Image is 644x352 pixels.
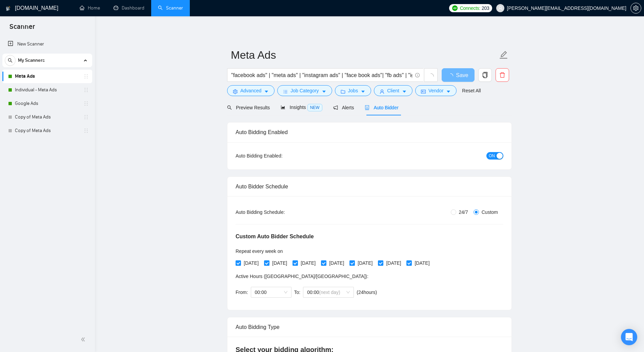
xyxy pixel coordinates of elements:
span: My Scanners [18,54,45,67]
span: caret-down [446,89,451,94]
span: [DATE] [355,259,375,267]
a: dashboardDashboard [114,5,144,11]
span: Preview Results [227,105,270,110]
button: copy [478,68,492,82]
span: Active Hours ( [GEOGRAPHIC_DATA]/[GEOGRAPHIC_DATA] ): [236,274,368,279]
span: holder [83,101,89,106]
button: settingAdvancedcaret-down [227,85,275,96]
span: NEW [307,104,322,111]
input: Scanner name... [231,47,498,63]
span: [DATE] [269,259,290,267]
span: notification [333,105,338,110]
a: Individual - Meta Ads [15,83,79,97]
span: To: [294,290,301,295]
input: Search Freelance Jobs... [231,71,412,79]
span: Alerts [333,105,354,110]
span: caret-down [264,89,269,94]
div: Auto Bidding Enabled [236,123,503,142]
span: holder [83,74,89,79]
li: New Scanner [2,37,92,51]
span: double-left [81,336,87,343]
span: user [380,89,384,94]
a: Meta Ads [15,70,79,83]
a: Copy of Meta Ads [15,110,79,124]
span: setting [631,5,641,11]
img: upwork-logo.png [452,5,458,11]
span: area-chart [281,105,285,110]
span: (next day) [319,290,340,295]
span: Scanner [4,22,40,36]
span: delete [496,72,509,78]
button: delete [496,68,509,82]
span: holder [83,128,89,133]
div: Open Intercom Messenger [621,329,637,345]
a: setting [630,5,641,11]
span: holder [83,114,89,120]
span: ( 24 hours) [357,290,377,295]
span: edit [499,51,508,59]
img: logo [6,3,11,14]
span: holder [83,87,89,93]
button: folderJobscaret-down [335,85,371,96]
span: Client [387,87,399,94]
span: 24/7 [456,208,471,216]
button: barsJob Categorycaret-down [277,85,332,96]
span: 00:00 [255,287,287,297]
span: [DATE] [241,259,261,267]
div: Auto Bidding Type [236,317,503,337]
a: New Scanner [8,37,87,51]
div: Auto Bidding Schedule: [236,208,325,216]
a: Reset All [462,87,481,94]
span: [DATE] [326,259,347,267]
span: [DATE] [383,259,404,267]
span: loading [448,73,456,79]
button: setting [630,3,641,14]
span: Save [456,71,468,79]
button: idcardVendorcaret-down [415,85,457,96]
span: Advanced [240,87,261,94]
a: Google Ads [15,97,79,110]
span: Auto Bidder [365,105,398,110]
a: homeHome [80,5,100,11]
span: setting [233,89,238,94]
span: search [5,58,15,63]
span: caret-down [361,89,365,94]
span: loading [428,73,434,79]
span: ON [489,152,495,160]
span: info-circle [415,73,420,77]
span: Job Category [290,87,319,94]
span: 203 [482,4,489,12]
span: robot [365,105,369,110]
span: Custom [479,208,501,216]
span: idcard [421,89,426,94]
a: Copy of Meta Ads [15,124,79,137]
span: Repeat every week on [236,248,283,254]
span: folder [341,89,345,94]
span: Vendor [428,87,443,94]
span: From: [236,290,248,295]
span: bars [283,89,288,94]
h5: Custom Auto Bidder Schedule [236,233,314,241]
button: userClientcaret-down [374,85,412,96]
span: copy [479,72,491,78]
span: Connects: [460,4,480,12]
button: search [5,55,16,66]
span: Insights [281,105,322,110]
div: Auto Bidder Schedule [236,177,503,196]
span: caret-down [402,89,407,94]
span: 00:00 [307,287,350,297]
span: Jobs [348,87,358,94]
li: My Scanners [2,54,92,137]
a: searchScanner [158,5,183,11]
span: search [227,105,232,110]
span: [DATE] [298,259,318,267]
span: user [498,6,503,11]
div: Auto Bidding Enabled: [236,152,325,160]
button: Save [442,68,475,82]
span: caret-down [322,89,326,94]
span: [DATE] [412,259,432,267]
